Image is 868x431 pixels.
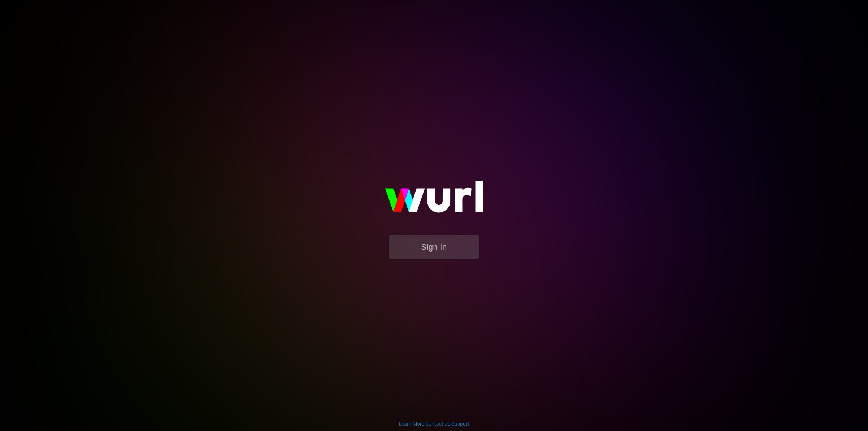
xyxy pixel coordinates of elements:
button: Sign In [389,235,479,259]
a: Contact Us [425,421,450,427]
div: | | [399,420,469,427]
img: wurl-logo-on-black-223613ac3d8ba8fe6dc639794a292ebdb59501304c7dfd60c99c58986ef67473.svg [362,165,506,235]
a: Support [451,421,469,427]
a: Learn More [399,421,424,427]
